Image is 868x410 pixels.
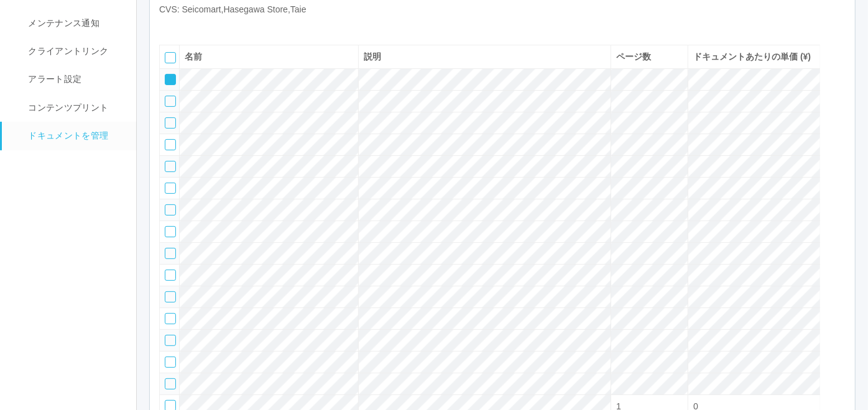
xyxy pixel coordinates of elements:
div: ドキュメントあたりの単価 (¥) [693,50,815,63]
div: 説明 [364,50,606,63]
span: コンテンツプリント [25,102,108,112]
a: クライアントリンク [2,37,147,65]
div: 下に移動 [830,91,849,116]
a: アラート設定 [2,65,147,93]
span: メンテナンス通知 [25,18,99,28]
span: クライアントリンク [25,46,108,56]
div: 最下部に移動 [830,116,849,141]
a: メンテナンス通知 [2,9,147,37]
span: CVS: Seicomart,Hasegawa Store,Taie [159,4,307,14]
div: ページ数 [616,50,683,63]
span: アラート設定 [25,74,81,84]
span: ドキュメントを管理 [25,130,108,140]
div: 最上部に移動 [830,378,849,403]
div: 上に移動 [830,66,849,91]
div: 最上部に移動 [830,42,849,66]
a: ドキュメントを管理 [2,122,147,150]
a: コンテンツプリント [2,94,147,122]
div: 名前 [185,50,353,63]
